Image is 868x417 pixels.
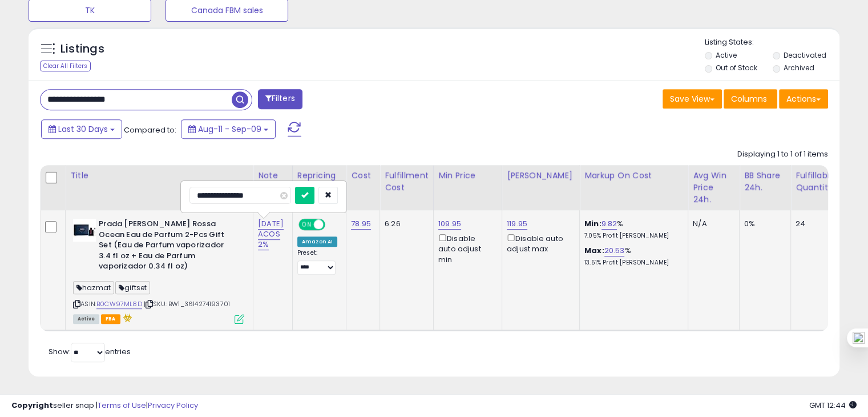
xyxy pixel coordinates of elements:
span: giftset [115,281,150,294]
img: 31CGYnSMcoL._SL40_.jpg [73,219,96,242]
th: The percentage added to the cost of goods (COGS) that forms the calculator for Min & Max prices. [580,165,688,210]
span: All listings currently available for purchase on Amazon [73,314,99,324]
button: Aug-11 - Sep-09 [181,119,276,139]
div: Disable auto adjust max [507,232,571,254]
p: 7.05% Profit [PERSON_NAME] [584,232,679,240]
a: [DATE] ACOS 2% [258,218,284,250]
label: Active [716,50,737,60]
a: Terms of Use [98,400,146,411]
h5: Listings [60,41,104,57]
p: Listing States: [705,37,839,48]
span: Show: entries [49,346,131,357]
b: Prada [PERSON_NAME] Rossa Ocean Eau de Parfum 2-Pcs Gift Set (Eau de Parfum vaporizador 3.4 fl oz... [99,219,237,275]
img: one_i.png [853,332,865,344]
div: Min Price [438,170,497,182]
p: 13.51% Profit [PERSON_NAME] [584,259,679,267]
span: 2025-10-10 12:44 GMT [809,400,857,411]
a: 9.82 [601,218,617,230]
span: hazmat [73,281,114,294]
div: Avg Win Price 24h. [693,170,734,206]
button: Filters [258,89,302,109]
div: ASIN: [73,219,244,322]
i: hazardous material [120,314,132,322]
span: Compared to: [124,125,176,135]
div: Note [258,170,288,182]
div: Fulfillment Cost [385,170,429,194]
span: Aug-11 - Sep-09 [198,123,261,135]
b: Min: [584,218,601,229]
button: Actions [779,89,828,109]
div: % [584,246,679,267]
span: Columns [731,93,767,105]
div: 24 [796,219,831,229]
div: Disable auto adjust min [438,232,493,265]
span: Last 30 Days [58,123,108,135]
span: ON [300,220,314,230]
b: Max: [584,245,604,256]
a: B0CW97ML8D [96,299,142,309]
label: Out of Stock [716,63,757,73]
a: 109.95 [438,218,461,230]
button: Save View [663,89,722,109]
a: 119.95 [507,218,527,230]
div: Repricing [297,170,341,182]
div: Clear All Filters [40,61,91,71]
div: Cost [351,170,375,182]
span: OFF [324,220,342,230]
div: seller snap | | [11,400,198,411]
a: Privacy Policy [148,400,198,411]
div: Fulfillable Quantity [796,170,835,194]
span: | SKU: BW1_3614274193701 [144,299,230,308]
div: Displaying 1 to 1 of 1 items [737,149,828,160]
div: [PERSON_NAME] [507,170,575,182]
div: 6.26 [385,219,425,229]
div: Markup on Cost [584,170,683,182]
span: FBA [101,314,120,324]
div: N/A [693,219,730,229]
button: Last 30 Days [41,119,122,139]
label: Deactivated [783,50,826,60]
div: 0% [744,219,782,229]
div: Title [70,170,248,182]
div: % [584,219,679,240]
button: Columns [724,89,777,109]
label: Archived [783,63,814,73]
a: 20.53 [604,245,625,256]
div: Amazon AI [297,236,337,247]
a: 78.95 [351,218,371,230]
div: Preset: [297,249,337,275]
strong: Copyright [11,400,53,411]
div: BB Share 24h. [744,170,786,194]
